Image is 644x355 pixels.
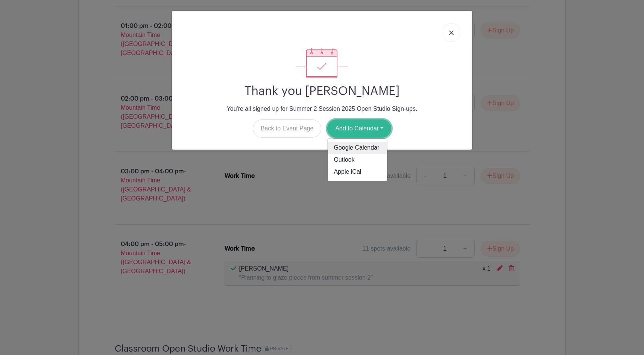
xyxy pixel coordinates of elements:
a: Google Calendar [328,142,387,154]
img: signup_complete-c468d5dda3e2740ee63a24cb0ba0d3ce5d8a4ecd24259e683200fb1569d990c8.svg [296,48,348,78]
a: Apple iCal [328,166,387,178]
img: close_button-5f87c8562297e5c2d7936805f587ecaba9071eb48480494691a3f1689db116b3.svg [449,31,454,35]
a: Back to Event Page [253,119,322,138]
a: Outlook [328,154,387,166]
button: Add to Calendar [327,119,391,138]
p: You're all signed up for Summer 2 Session 2025 Open Studio Sign-ups. [178,104,466,113]
h2: Thank you [PERSON_NAME] [178,84,466,98]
